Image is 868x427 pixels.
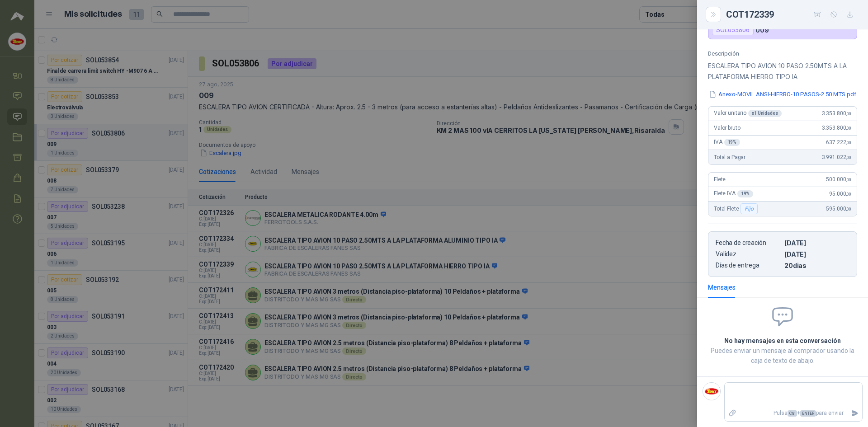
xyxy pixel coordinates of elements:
span: 3.353.800 [822,125,851,131]
span: 595.000 [826,206,851,212]
span: ,00 [846,126,851,131]
p: ESCALERA TIPO AVION 10 PASO 2.50MTS A LA PLATAFORMA HIERRO TIPO IA [708,61,857,82]
span: ,00 [846,155,851,160]
span: 500.000 [826,176,851,183]
span: 3.991.022 [822,154,851,160]
span: ENTER [800,410,816,417]
p: Días de entrega [716,262,781,269]
div: 19 % [724,139,741,146]
span: ,00 [846,140,851,145]
div: Mensajes [708,282,736,292]
button: Anexo-MOVIL ANSI-HIERRO-10 PASOS-2.50 MTS.pdf [708,89,857,99]
label: Adjuntar archivos [725,405,740,421]
div: SOL053806 [712,24,754,35]
span: ,00 [846,206,851,211]
div: COT172339 [726,7,857,22]
span: Total a Pagar [714,154,745,160]
p: 20 dias [784,262,849,269]
span: 637.222 [826,139,851,145]
div: 19 % [737,190,754,197]
span: 3.353.800 [822,110,851,117]
div: Fijo [741,203,757,214]
span: ,00 [846,192,851,197]
button: Enviar [847,405,862,421]
p: Validez [716,250,781,258]
span: Valor unitario [714,110,782,117]
span: Flete IVA [714,190,753,197]
div: x 1 Unidades [748,110,782,117]
img: Company Logo [703,383,720,400]
span: 95.000 [829,191,851,197]
p: 009 [755,26,769,34]
span: Total Flete [714,203,759,214]
p: [DATE] [784,239,849,247]
span: ,00 [846,177,851,182]
p: Pulsa + para enviar [740,405,848,421]
span: Ctrl [788,410,797,417]
h2: No hay mensajes en esta conversación [708,336,857,346]
p: Fecha de creación [716,239,781,247]
p: Descripción [708,50,857,57]
span: Flete [714,176,726,183]
span: IVA [714,139,740,146]
p: [DATE] [784,250,849,258]
p: Puedes enviar un mensaje al comprador usando la caja de texto de abajo. [708,346,857,366]
button: Close [708,9,719,20]
span: Valor bruto [714,125,740,131]
span: ,00 [846,111,851,116]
